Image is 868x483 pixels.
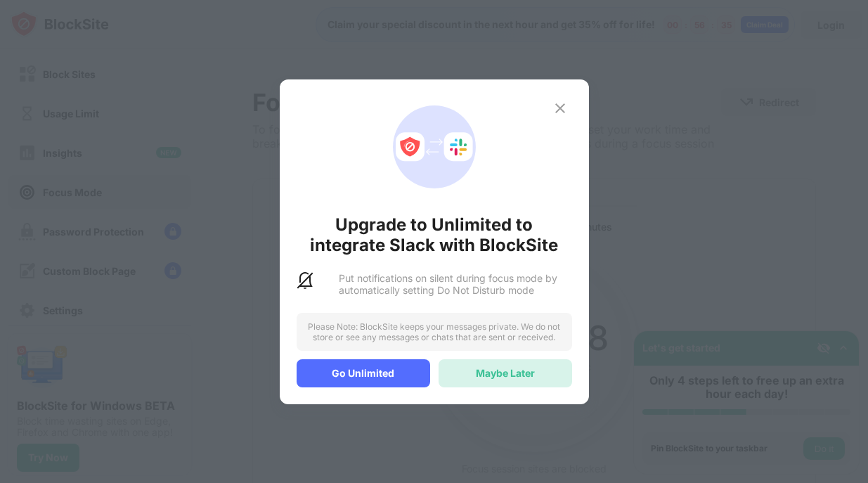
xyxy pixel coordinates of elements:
[384,96,485,198] div: animation
[297,272,313,289] img: slack-dnd-notifications.svg
[552,100,569,117] img: x-button.svg
[297,214,572,255] div: Upgrade to Unlimited to integrate Slack with BlockSite
[297,313,572,351] div: Please Note: BlockSite keeps your messages private. We do not store or see any messages or chats ...
[476,367,535,379] div: Maybe Later
[297,359,430,387] div: Go Unlimited
[339,272,572,296] div: Put notifications on silent during focus mode by automatically setting Do Not Disturb mode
